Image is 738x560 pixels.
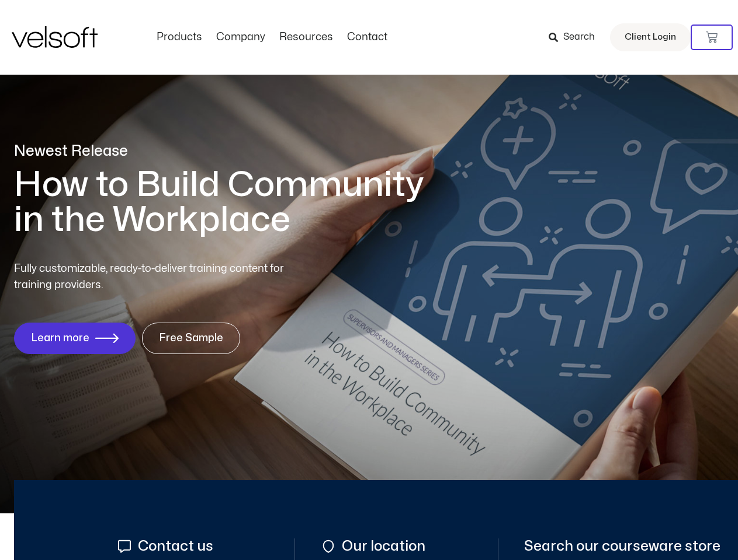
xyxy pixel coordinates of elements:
[340,31,394,44] a: ContactMenu Toggle
[339,538,425,554] span: Our location
[14,167,441,237] h1: How to Build Community in the Workplace
[563,30,595,45] span: Search
[524,538,720,554] span: Search our courseware store
[150,31,209,44] a: ProductsMenu Toggle
[135,538,213,554] span: Contact us
[31,332,89,344] span: Learn more
[272,31,340,44] a: ResourcesMenu Toggle
[159,332,223,344] span: Free Sample
[14,261,305,293] p: Fully customizable, ready-to-deliver training content for training providers.
[14,323,136,354] a: Learn more
[209,31,272,44] a: CompanyMenu Toggle
[549,27,603,47] a: Search
[150,31,394,44] nav: Menu
[610,23,691,51] a: Client Login
[14,141,441,162] p: Newest Release
[625,30,676,45] span: Client Login
[12,26,98,48] img: Velsoft Training Materials
[142,323,240,354] a: Free Sample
